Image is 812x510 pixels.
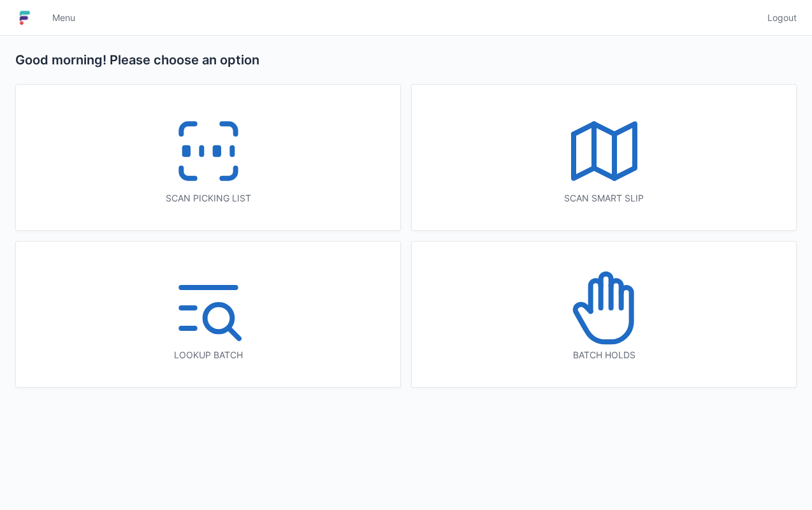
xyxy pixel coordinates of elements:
[41,192,375,205] div: Scan picking list
[45,6,83,29] a: Menu
[15,241,401,388] a: Lookup batch
[52,11,75,24] span: Menu
[15,51,797,69] h2: Good morning! Please choose an option
[411,241,797,388] a: Batch holds
[411,84,797,231] a: Scan smart slip
[767,11,797,24] span: Logout
[437,192,771,205] div: Scan smart slip
[15,84,401,231] a: Scan picking list
[760,6,797,29] a: Logout
[41,349,375,361] div: Lookup batch
[15,8,34,28] img: logo-small.jpg
[437,349,771,361] div: Batch holds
